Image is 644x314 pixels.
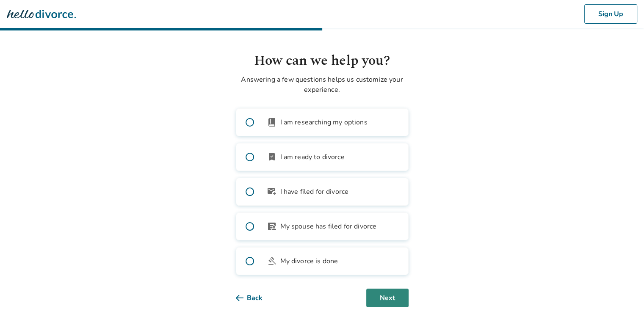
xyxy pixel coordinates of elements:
[280,221,377,231] span: My spouse has filed for divorce
[280,152,345,162] span: I am ready to divorce
[236,74,409,95] p: Answering a few questions helps us customize your experience.
[267,221,277,231] span: article_person
[267,117,277,127] span: book_2
[267,187,277,197] span: outgoing_mail
[280,256,338,266] span: My divorce is done
[366,289,409,307] button: Next
[280,187,349,197] span: I have filed for divorce
[584,4,637,24] button: Sign Up
[280,117,368,127] span: I am researching my options
[267,152,277,162] span: bookmark_check
[236,51,409,71] h1: How can we help you?
[236,289,276,307] button: Back
[602,273,644,314] iframe: Chat Widget
[267,256,277,266] span: gavel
